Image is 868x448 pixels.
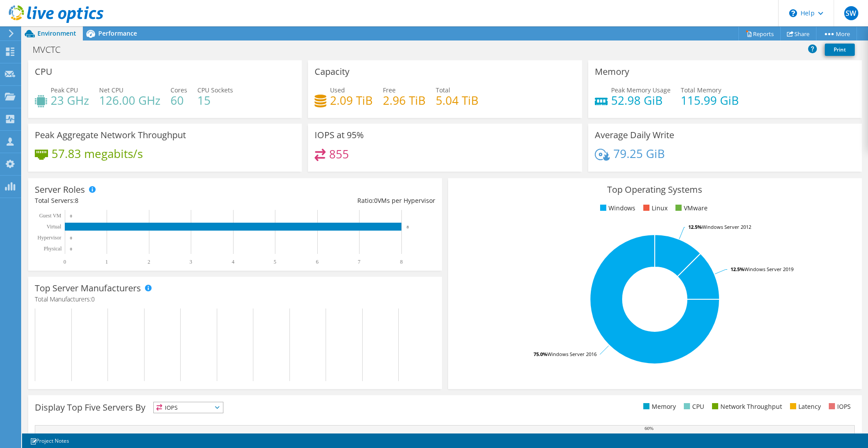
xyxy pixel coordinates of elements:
[710,402,782,411] li: Network Throughput
[70,214,72,218] text: 0
[51,95,89,105] h4: 23 GHz
[315,67,349,77] h3: Capacity
[24,435,75,446] a: Project Notes
[374,196,378,205] span: 0
[39,213,61,219] text: Guest VM
[197,86,233,94] span: CPU Sockets
[611,86,671,94] span: Peak Memory Usage
[52,149,143,158] h4: 57.83 megabits/s
[316,259,319,265] text: 6
[641,203,668,213] li: Linux
[788,402,821,411] li: Latency
[70,236,72,240] text: 0
[98,29,137,37] span: Performance
[827,402,851,411] li: IOPS
[702,224,751,230] tspan: Windows Server 2012
[330,95,373,105] h4: 2.09 TiB
[171,95,187,105] h4: 60
[189,259,192,265] text: 3
[63,259,66,265] text: 0
[232,259,234,265] text: 4
[315,130,364,140] h3: IOPS at 95%
[738,27,781,40] a: Reports
[744,266,794,272] tspan: Windows Server 2019
[330,86,345,94] span: Used
[682,402,704,411] li: CPU
[358,259,360,265] text: 7
[673,203,708,213] li: VMware
[35,185,85,195] h3: Server Roles
[197,95,233,105] h4: 15
[274,259,276,265] text: 5
[383,86,396,94] span: Free
[47,224,62,230] text: Virtual
[44,246,62,252] text: Physical
[400,259,403,265] text: 8
[611,95,671,105] h4: 52.98 GiB
[436,95,479,105] h4: 5.04 TiB
[681,95,739,105] h4: 115.99 GiB
[29,45,74,55] h1: MVCTC
[99,95,160,105] h4: 126.00 GHz
[825,44,855,56] a: Print
[407,225,409,229] text: 8
[171,86,187,94] span: Cores
[613,149,665,158] h4: 79.25 GiB
[436,86,450,94] span: Total
[35,196,235,206] div: Total Servers:
[35,283,141,293] h3: Top Server Manufacturers
[37,235,61,241] text: Hypervisor
[641,402,676,411] li: Memory
[105,259,108,265] text: 1
[148,259,150,265] text: 2
[731,266,744,272] tspan: 12.5%
[595,130,674,140] h3: Average Daily Write
[91,295,95,303] span: 0
[329,149,349,159] h4: 855
[645,426,653,431] text: 60%
[595,67,629,77] h3: Memory
[534,351,547,357] tspan: 75.0%
[844,6,858,20] span: SW
[37,29,76,37] span: Environment
[455,185,855,195] h3: Top Operating Systems
[547,351,597,357] tspan: Windows Server 2016
[35,67,52,77] h3: CPU
[99,86,123,94] span: Net CPU
[51,86,78,94] span: Peak CPU
[789,9,797,17] svg: \n
[75,196,78,205] span: 8
[35,294,435,304] h4: Total Manufacturers:
[688,224,702,230] tspan: 12.5%
[598,203,635,213] li: Windows
[35,130,186,140] h3: Peak Aggregate Network Throughput
[70,247,72,251] text: 0
[235,196,435,206] div: Ratio: VMs per Hypervisor
[681,86,721,94] span: Total Memory
[816,27,857,40] a: More
[154,402,223,413] span: IOPS
[780,27,816,40] a: Share
[383,95,426,105] h4: 2.96 TiB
